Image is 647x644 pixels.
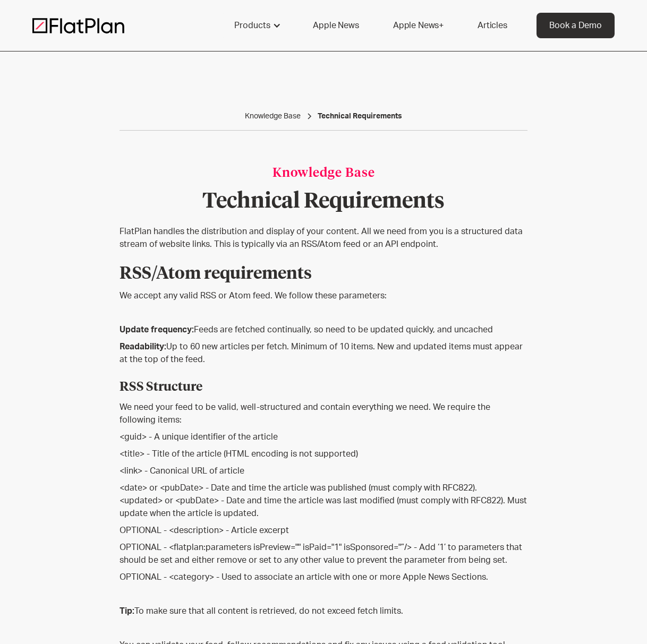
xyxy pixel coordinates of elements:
a: Book a Demo [537,13,615,38]
p: ‍ [120,588,527,600]
p: <date> or <pubDate> - Date and time the article was published (must comply with RFC822). <updated... [120,482,527,520]
p: FlatPlan handles the distribution and display of your content. All we need from you is a structur... [120,225,527,251]
a: Apple News+ [380,13,456,38]
h5: RSS Structure [120,370,527,397]
a: Apple News [300,13,371,38]
p: Up to 60 new articles per fetch. Minimum of 10 items. New and updated items must appear at the to... [120,340,527,366]
p: <guid> - A unique identifier of the article [120,431,527,443]
a: Technical Requirements [318,111,402,122]
a: Articles [465,13,520,38]
p: We accept any valid RSS or Atom feed. We follow these parameters: [120,289,527,302]
p: <link> - Canonical URL of article [120,465,527,477]
p: OPTIONAL - <flatplan:parameters isPreview="" isPaid="1" isSponsored="”/> - Add ‘1’ to parameters ... [120,541,527,566]
div: Products [222,13,292,38]
div: Products [234,19,270,32]
p: ‍ [120,306,527,319]
p: To make sure that all content is retrieved, do not exceed fetch limits. [120,605,527,617]
strong: Update frequency: [120,325,194,334]
p: <title> - Title of the article (HTML encoding is not supported) [120,448,527,460]
p: ‍ [120,622,527,634]
h4: RSS/Atom requirements [120,255,527,286]
div: Book a Demo [549,19,602,32]
a: Knowledge Base [245,111,301,122]
div: Knowledge Base [120,165,527,183]
strong: Readability: [120,342,166,351]
p: We need your feed to be valid, well-structured and contain everything we need. We require the fol... [120,401,527,426]
strong: Tip: [120,607,134,615]
p: OPTIONAL - <category> - Used to associate an article with one or more Apple News Sections. [120,571,527,583]
p: OPTIONAL - <description> - Article excerpt [120,524,527,537]
p: Feeds are fetched continually, so need to be updated quickly, and uncached [120,323,527,336]
h1: Technical Requirements [120,191,527,212]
